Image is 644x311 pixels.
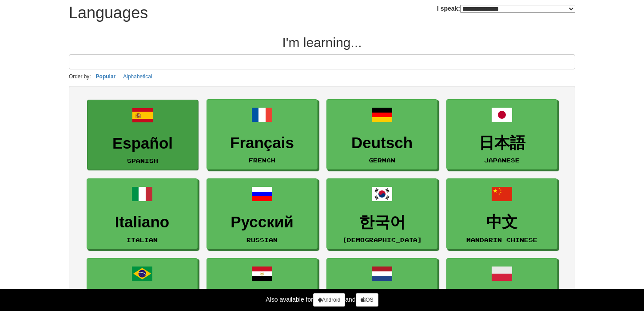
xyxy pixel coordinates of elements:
small: [DEMOGRAPHIC_DATA] [342,237,422,243]
h3: 日本語 [451,134,553,152]
h1: Languages [69,4,148,22]
h3: Italiano [91,214,193,231]
a: DeutschGerman [326,99,437,170]
a: FrançaisFrench [207,99,318,170]
a: ItalianoItalian [87,178,198,249]
label: I speak: [437,4,575,13]
a: Android [313,293,345,307]
a: EspañolSpanish [87,100,198,170]
h3: Русский [211,214,313,231]
h2: I'm learning... [69,35,575,50]
a: iOS [356,293,378,307]
small: Japanese [484,157,520,163]
a: 中文Mandarin Chinese [446,178,557,249]
small: Italian [127,237,158,243]
small: Russian [246,237,278,243]
h3: Español [92,135,193,152]
a: РусскийRussian [207,178,318,249]
small: Spanish [127,158,158,164]
small: Order by: [69,73,91,80]
small: German [369,157,395,163]
h3: Français [211,134,313,152]
h3: 中文 [451,214,553,231]
select: I speak: [460,5,575,13]
h3: Deutsch [331,134,433,152]
button: Alphabetical [120,72,155,81]
a: 日本語Japanese [446,99,557,170]
a: 한국어[DEMOGRAPHIC_DATA] [326,178,437,249]
small: French [249,157,275,163]
button: Popular [93,72,119,81]
h3: 한국어 [331,214,433,231]
small: Mandarin Chinese [466,237,537,243]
